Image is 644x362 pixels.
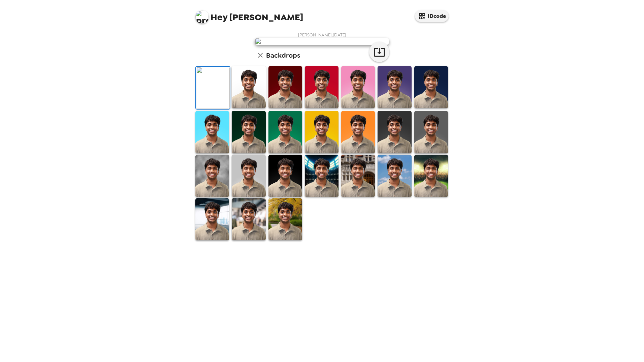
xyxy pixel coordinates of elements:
img: user [255,38,389,45]
span: Hey [211,11,227,23]
img: Original [196,67,230,109]
img: profile pic [195,10,209,24]
button: IDcode [415,10,449,22]
span: [PERSON_NAME] [195,7,303,22]
span: [PERSON_NAME] , [DATE] [298,32,346,38]
h6: Backdrops [266,50,300,61]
